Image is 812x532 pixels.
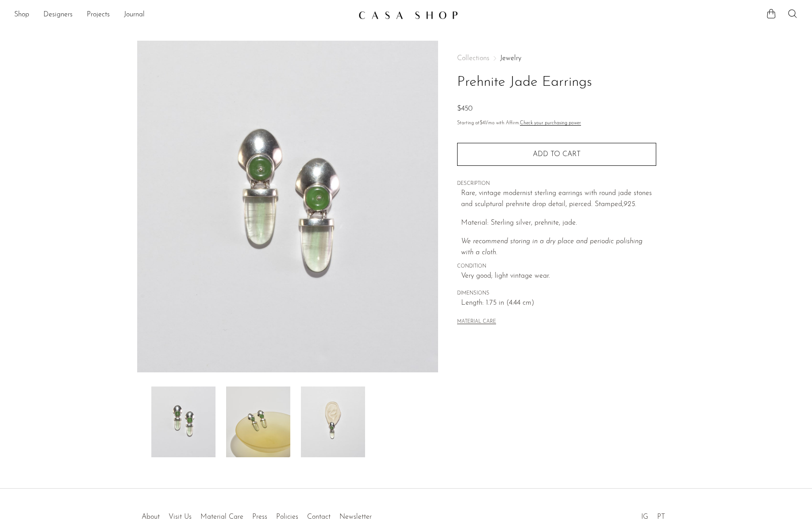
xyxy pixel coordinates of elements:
ul: Quick links [137,506,376,523]
button: MATERIAL CARE [457,319,496,325]
p: Material: Sterling silver, prehnite, jade. [461,218,656,229]
a: Press [252,513,267,521]
span: $41 [480,121,486,126]
span: DESCRIPTION [457,180,656,188]
span: Add to cart [533,151,581,158]
a: IG [641,513,648,521]
button: Add to cart [457,143,656,166]
a: Projects [87,9,110,21]
span: DIMENSIONS [457,290,656,298]
a: About [142,513,160,521]
a: Journal [124,9,145,21]
nav: Desktop navigation [14,8,351,23]
a: Visit Us [169,513,192,521]
a: Check your purchasing power - Learn more about Affirm Financing (opens in modal) [520,121,581,126]
a: Contact [307,513,331,521]
a: Jewelry [500,55,521,62]
span: Collections [457,55,489,62]
a: Policies [276,513,298,521]
nav: Breadcrumbs [457,55,656,62]
img: Prehnite Jade Earrings [137,41,439,372]
a: Material Care [200,513,243,521]
h1: Prehnite Jade Earrings [457,71,656,94]
span: Very good; light vintage wear. [461,271,656,282]
i: We recommend storing in a dry place and periodic polishing with a cloth. [461,238,643,256]
a: Designers [43,9,73,21]
ul: NEW HEADER MENU [14,8,351,23]
img: Prehnite Jade Earrings [226,387,290,457]
span: $450 [457,105,473,112]
a: PT [657,513,665,521]
em: 925. [623,201,636,208]
img: Prehnite Jade Earrings [151,387,216,457]
span: CONDITION [457,263,656,271]
img: Prehnite Jade Earrings [301,387,365,457]
span: Length: 1.75 in (4.44 cm) [461,298,656,309]
p: Rare, vintage modernist sterling earrings with round jade stones and sculptural prehnite drop det... [461,188,656,211]
ul: Social Medias [637,506,670,523]
a: Shop [14,9,29,21]
p: Starting at /mo with Affirm. [457,119,656,127]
